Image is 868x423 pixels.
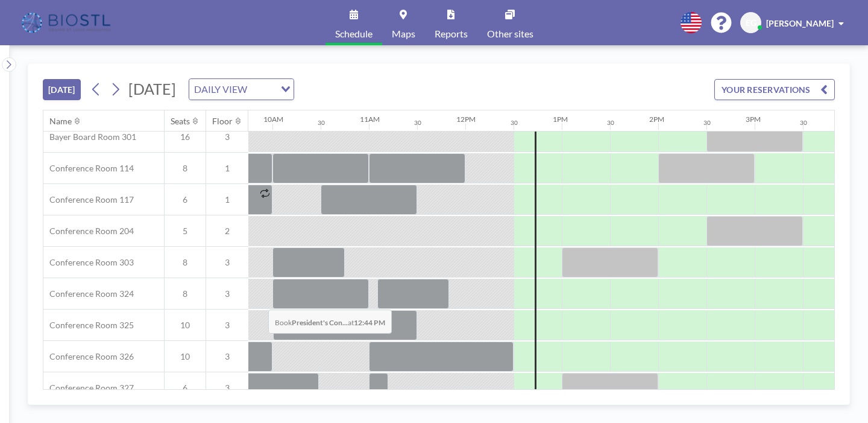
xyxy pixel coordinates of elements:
[414,119,421,127] div: 30
[800,119,807,127] div: 30
[165,132,206,142] span: 16
[165,257,206,268] span: 8
[165,383,206,393] span: 6
[165,320,206,331] span: 10
[292,318,348,327] b: President's Con...
[553,115,568,124] div: 1PM
[511,119,518,127] div: 30
[171,116,190,127] div: Seats
[43,79,81,100] button: [DATE]
[165,226,206,237] span: 5
[43,351,134,362] span: Conference Room 326
[487,29,533,39] span: Other sites
[43,383,134,393] span: Conference Room 327
[43,320,134,331] span: Conference Room 325
[49,116,72,127] div: Name
[43,226,134,237] span: Conference Room 204
[212,116,233,127] div: Floor
[206,257,248,268] span: 3
[165,288,206,299] span: 8
[206,288,248,299] span: 3
[165,163,206,174] span: 8
[43,132,136,142] span: Bayer Board Room 301
[746,115,761,124] div: 3PM
[165,194,206,205] span: 6
[165,351,206,362] span: 10
[649,115,664,124] div: 2PM
[392,29,415,39] span: Maps
[206,351,248,362] span: 3
[43,288,134,299] span: Conference Room 324
[703,119,711,127] div: 30
[746,17,756,28] span: EG
[456,115,476,124] div: 12PM
[607,119,614,127] div: 30
[189,79,294,100] div: Search for option
[43,257,134,268] span: Conference Room 303
[435,29,468,39] span: Reports
[43,194,134,205] span: Conference Room 117
[318,119,325,127] div: 30
[766,18,834,28] span: [PERSON_NAME]
[43,163,134,174] span: Conference Room 114
[206,194,248,205] span: 1
[251,81,274,97] input: Search for option
[19,11,115,35] img: organization-logo
[206,132,248,142] span: 3
[206,320,248,331] span: 3
[335,29,373,39] span: Schedule
[206,163,248,174] span: 1
[263,115,283,124] div: 10AM
[206,383,248,393] span: 3
[354,318,385,327] b: 12:44 PM
[360,115,380,124] div: 11AM
[128,80,176,98] span: [DATE]
[192,81,250,97] span: DAILY VIEW
[206,226,248,237] span: 2
[714,79,835,100] button: YOUR RESERVATIONS
[268,310,392,334] span: Book at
